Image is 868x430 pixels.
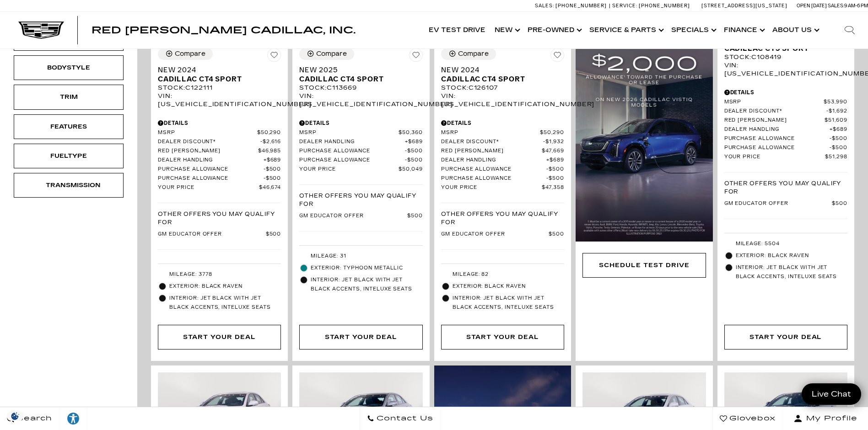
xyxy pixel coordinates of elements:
span: $500 [549,231,564,238]
span: Dealer Handling [724,126,830,133]
a: Pre-Owned [523,12,585,48]
p: Other Offers You May Qualify For [158,210,281,226]
span: New 2025 [299,65,415,75]
a: Dealer Handling $689 [724,126,847,133]
span: Interior: Jet Black with Jet Black accents, Inteluxe Seats [311,275,422,294]
div: Schedule Test Drive [599,260,689,270]
span: Purchase Allowance [441,175,547,182]
a: Your Price $51,298 [724,154,847,161]
span: Purchase Allowance [158,166,264,173]
a: Purchase Allowance $500 [441,166,564,173]
div: Stock : C108419 [724,53,847,61]
button: Compare Vehicle [441,48,496,60]
a: GM Educator Offer $500 [299,213,422,220]
span: Purchase Allowance [299,148,405,155]
a: Dealer Handling $689 [441,157,564,164]
span: $500 [830,145,847,151]
a: Dealer Handling $689 [299,139,422,145]
span: Interior: Jet Black with Jet Black accents, Inteluxe Seats [453,294,564,312]
span: $50,360 [399,129,423,136]
span: [PHONE_NUMBER] [639,3,690,9]
a: Specials [667,12,719,48]
div: Compare [458,50,489,58]
a: New 2024Cadillac CT4 Sport [441,65,564,84]
span: My Profile [803,412,857,425]
span: Red [PERSON_NAME] Cadillac, Inc. [92,25,356,36]
span: New 2024 [158,65,274,75]
span: Contact Us [374,412,433,425]
span: $47,669 [542,148,564,155]
div: Explore your accessibility options [59,412,87,425]
span: $50,290 [540,129,564,136]
a: Glovebox [712,407,783,430]
a: New [490,12,523,48]
img: Cadillac Dark Logo with Cadillac White Text [18,21,64,39]
a: Purchase Allowance $500 [158,175,281,182]
li: Mileage: 3778 [158,269,281,280]
img: Opt-Out Icon [5,411,26,421]
a: Dealer Discount* $1,932 [441,139,564,145]
p: Other Offers You May Qualify For [724,179,847,196]
span: Purchase Allowance [724,135,830,142]
span: Exterior: Black Raven [169,282,281,291]
button: Open user profile menu [783,407,868,430]
span: Open [DATE] [797,3,827,9]
div: Features [46,122,92,132]
span: Purchase Allowance [441,166,547,173]
button: Save Vehicle [550,48,564,65]
span: $51,298 [825,154,847,161]
div: BodystyleBodystyle [14,55,124,80]
span: Cadillac CT4 Sport [299,75,415,84]
div: Stock : C126107 [441,84,564,92]
span: $500 [266,231,281,238]
a: MSRP $50,290 [158,129,281,136]
span: $50,049 [399,166,423,173]
a: [STREET_ADDRESS][US_STATE] [701,3,787,9]
div: TrimTrim [14,85,124,109]
span: Sales: [828,3,844,9]
a: Purchase Allowance $500 [724,145,847,151]
div: Schedule Test Drive [582,253,706,278]
span: MSRP [299,129,399,136]
div: Start Your Deal [325,332,397,342]
a: Live Chat [802,383,861,405]
button: Compare Vehicle [158,48,213,60]
span: Dealer Discount* [441,139,544,145]
a: Red [PERSON_NAME] $47,669 [441,148,564,155]
div: Pricing Details - New 2024 Cadillac CT4 Sport [158,119,281,127]
a: GM Educator Offer $500 [724,200,847,207]
a: GM Educator Offer $500 [441,231,564,238]
span: Purchase Allowance [724,145,830,151]
div: Pricing Details - New 2025 Cadillac CT4 Sport [299,119,422,127]
span: Live Chat [807,389,856,399]
a: New 2025Cadillac CT4 Sport [299,65,422,84]
span: Sales: [535,3,554,9]
span: $500 [405,157,423,164]
span: $500 [546,175,564,182]
span: Purchase Allowance [158,175,264,182]
div: Stock : C122111 [158,84,281,92]
span: $1,932 [543,139,564,145]
div: Bodystyle [46,63,92,73]
span: Your Price [724,154,825,161]
a: Purchase Allowance $500 [724,135,847,142]
span: $2,616 [260,139,281,145]
div: Start Your Deal [724,325,847,349]
span: Your Price [441,184,542,191]
div: Trim [46,92,92,102]
span: Dealer Discount* [158,139,260,145]
div: Pricing Details - New 2024 Cadillac CT5 Sport [724,88,847,97]
span: Your Price [158,184,259,191]
li: Mileage: 5504 [724,238,847,250]
span: $500 [832,200,847,207]
div: Start Your Deal [299,325,422,349]
div: VIN: [US_VEHICLE_IDENTIFICATION_NUMBER] [299,92,422,108]
a: Purchase Allowance $500 [299,148,422,155]
span: Dealer Handling [299,139,405,145]
span: $500 [546,166,564,173]
span: $46,985 [258,148,281,155]
span: GM Educator Offer [724,200,832,207]
div: Compare [175,50,205,58]
span: Dealer Handling [441,157,547,164]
